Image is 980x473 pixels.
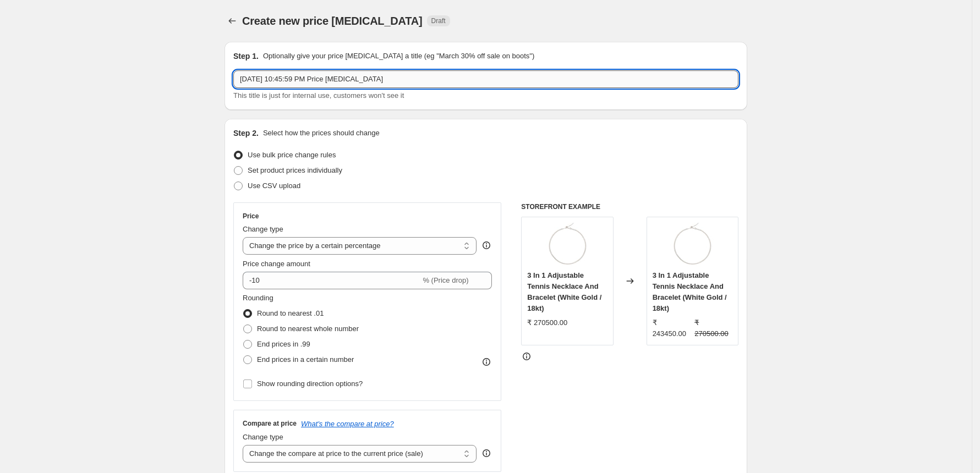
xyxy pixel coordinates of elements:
h2: Step 2. [233,128,259,139]
span: Round to nearest whole number [257,324,359,333]
span: Use bulk price change rules [248,151,336,159]
span: % (Price drop) [423,276,468,284]
span: Change type [243,433,283,441]
div: ₹ 270500.00 [527,317,567,328]
button: What's the compare at price? [301,420,394,428]
span: Change type [243,225,283,233]
span: Round to nearest .01 [257,309,324,317]
strike: ₹ 270500.00 [694,317,732,339]
span: 3 In 1 Adjustable Tennis Necklace And Bracelet (White Gold / 18kt) [527,271,601,312]
input: 30% off holiday sale [233,70,738,88]
h6: STOREFRONT EXAMPLE [521,202,738,211]
div: help [481,448,492,459]
p: Optionally give your price [MEDICAL_DATA] a title (eg "March 30% off sale on boots") [263,51,534,62]
div: ₹ 243450.00 [653,317,691,339]
span: End prices in a certain number [257,355,354,364]
h3: Price [243,212,259,221]
button: Price change jobs [225,13,240,29]
p: Select how the prices should change [263,128,380,139]
h3: Compare at price [243,419,297,428]
h2: Step 1. [233,51,259,62]
span: 3 In 1 Adjustable Tennis Necklace And Bracelet (White Gold / 18kt) [653,271,727,312]
img: Buy_Adjustable_Tennis_Diamond_Necklace_Online_-_DiAi_Designs_80x.jpg [545,223,589,267]
span: Draft [431,16,446,25]
img: Buy_Adjustable_Tennis_Diamond_Necklace_Online_-_DiAi_Designs_80x.jpg [670,223,714,267]
span: Use CSV upload [248,182,300,190]
div: help [481,240,492,251]
input: -15 [243,272,420,289]
span: Create new price [MEDICAL_DATA] [242,15,423,27]
span: Rounding [243,294,273,302]
span: End prices in .99 [257,340,310,348]
span: Price change amount [243,260,310,268]
span: This title is just for internal use, customers won't see it [233,91,404,100]
span: Set product prices individually [248,166,342,174]
span: Show rounding direction options? [257,380,363,388]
